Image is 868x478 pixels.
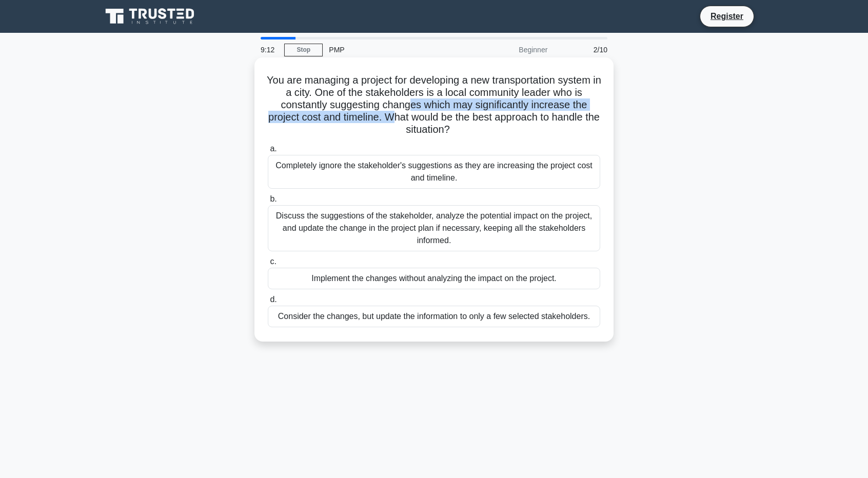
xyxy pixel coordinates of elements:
div: Completely ignore the stakeholder's suggestions as they are increasing the project cost and timel... [268,155,600,189]
div: Discuss the suggestions of the stakeholder, analyze the potential impact on the project, and upda... [268,205,600,251]
div: 2/10 [554,39,614,60]
span: d. [270,295,277,304]
div: 9:12 [254,39,284,60]
span: a. [270,144,277,153]
div: Implement the changes without analyzing the impact on the project. [268,268,600,289]
h5: You are managing a project for developing a new transportation system in a city. One of the stake... [267,74,601,136]
span: b. [270,194,277,203]
a: Register [704,10,749,23]
span: c. [270,257,276,266]
div: Beginner [464,39,554,60]
div: PMP [323,39,464,60]
div: Consider the changes, but update the information to only a few selected stakeholders. [268,306,600,327]
a: Stop [284,44,323,56]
